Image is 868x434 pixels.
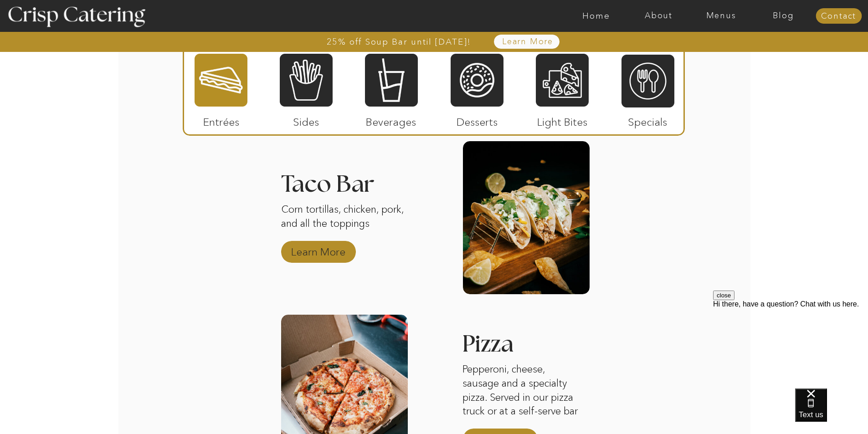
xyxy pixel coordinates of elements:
[462,332,557,359] h3: Pizza
[795,388,868,434] iframe: podium webchat widget bubble
[627,11,690,20] a: About
[532,107,593,133] p: Light Bites
[294,37,504,46] a: 25% off Soup Bar until [DATE]!
[447,107,508,133] p: Desserts
[816,12,862,21] a: Contact
[752,11,815,20] a: Blog
[288,236,349,263] a: Learn More
[281,173,408,184] h3: Taco Bar
[281,203,408,246] p: Corn tortillas, chicken, pork, and all the toppings
[481,37,575,46] a: Learn More
[565,11,627,20] a: Home
[617,107,678,133] p: Specials
[276,107,336,133] p: Sides
[690,11,752,20] a: Menus
[713,291,868,400] iframe: podium webchat widget prompt
[462,363,584,419] p: Pepperoni, cheese, sausage and a specialty pizza. Served in our pizza truck or at a self-serve bar
[191,107,252,133] p: Entrées
[361,107,421,133] p: Beverages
